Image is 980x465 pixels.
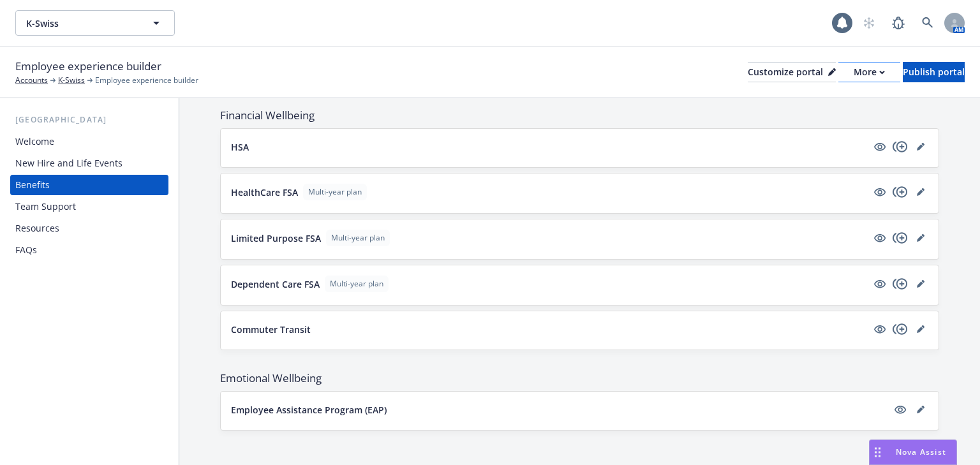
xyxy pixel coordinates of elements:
[330,278,383,290] span: Multi-year plan
[15,153,122,173] div: New Hire and Life Events
[748,62,836,82] button: Customize portal
[231,230,867,246] button: Limited Purpose FSAMulti-year plan
[231,140,867,154] button: HSA
[10,196,168,217] a: Team Support
[95,75,198,86] span: Employee experience builder
[893,276,908,292] a: copyPlus
[15,218,59,239] div: Resources
[872,184,887,200] a: visible
[913,402,928,417] a: editPencil
[15,10,175,36] button: K-Swiss
[872,276,887,292] a: visible
[15,175,50,195] div: Benefits
[913,276,928,292] a: editPencil
[220,371,939,386] span: Emotional Wellbeing
[872,139,887,154] a: visible
[838,62,900,82] button: More
[231,403,887,417] button: Employee Assistance Program (EAP)
[231,323,311,336] p: Commuter Transit
[331,232,385,244] span: Multi-year plan
[893,139,908,154] a: copyPlus
[893,184,908,200] a: copyPlus
[913,321,928,337] a: editPencil
[893,230,908,246] a: copyPlus
[231,323,867,336] button: Commuter Transit
[913,230,928,246] a: editPencil
[870,440,886,464] div: Drag to move
[15,75,48,86] a: Accounts
[856,10,882,36] a: Start snowing
[15,240,37,260] div: FAQs
[903,63,965,82] div: Publish portal
[913,184,928,200] a: editPencil
[893,321,908,337] a: copyPlus
[913,139,928,154] a: editPencil
[231,184,867,200] button: HealthCare FSAMulti-year plan
[896,447,946,457] span: Nova Assist
[854,63,885,82] div: More
[15,196,76,217] div: Team Support
[308,186,362,198] span: Multi-year plan
[872,230,887,246] a: visible
[886,10,911,36] a: Report a Bug
[231,277,320,291] p: Dependent Care FSA
[10,114,168,126] div: [GEOGRAPHIC_DATA]
[231,140,249,154] p: HSA
[10,240,168,260] a: FAQs
[15,58,161,75] span: Employee experience builder
[15,131,54,152] div: Welcome
[231,403,387,417] p: Employee Assistance Program (EAP)
[231,276,867,292] button: Dependent Care FSAMulti-year plan
[748,63,836,82] div: Customize portal
[915,10,940,36] a: Search
[220,108,939,123] span: Financial Wellbeing
[26,17,137,30] span: K-Swiss
[231,186,298,199] p: HealthCare FSA
[231,232,321,245] p: Limited Purpose FSA
[58,75,85,86] a: K-Swiss
[10,175,168,195] a: Benefits
[10,153,168,173] a: New Hire and Life Events
[10,218,168,239] a: Resources
[10,131,168,152] a: Welcome
[903,62,965,82] button: Publish portal
[893,402,908,417] a: visible
[872,321,887,337] a: visible
[869,439,957,465] button: Nova Assist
